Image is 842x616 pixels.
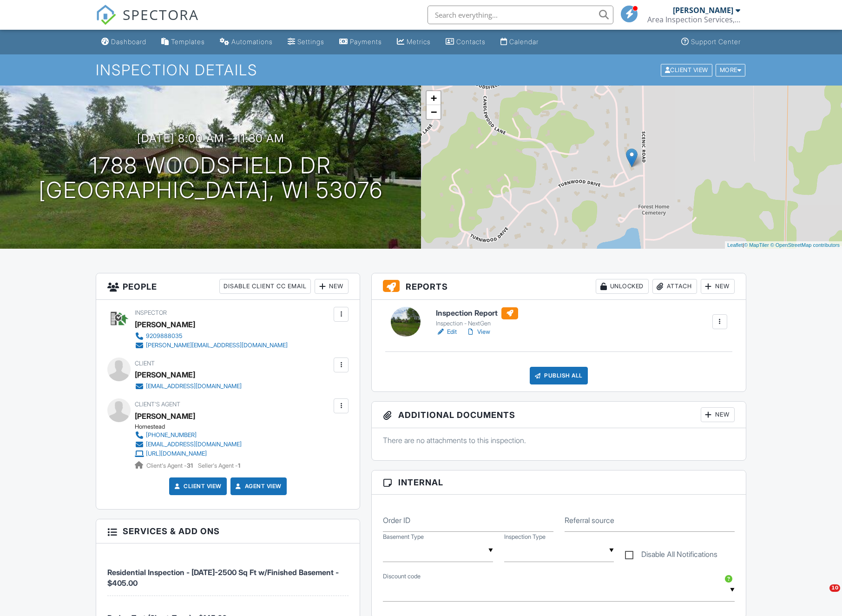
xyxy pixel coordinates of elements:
[135,360,155,367] span: Client
[96,273,360,300] h3: People
[135,382,242,391] a: [EMAIL_ADDRESS][DOMAIN_NAME]
[297,38,324,46] div: Settings
[96,519,360,543] h3: Services & Add ons
[158,33,209,51] a: Templates
[727,242,743,248] a: Leaflet
[135,318,195,331] div: [PERSON_NAME]
[436,307,518,328] a: Inspection Report Inspection - NextGen
[146,450,207,457] div: [URL][DOMAIN_NAME]
[135,309,167,316] span: Inspector
[673,6,733,15] div: [PERSON_NAME]
[216,33,276,51] a: Automations (Basic)
[107,568,339,587] span: Residential Inspection - [DATE]-2500 Sq Ft w/Finished Basement - $405.00
[436,320,518,327] div: Inspection - NextGen
[198,462,240,469] span: Seller's Agent -
[436,327,457,337] a: Edit
[770,242,840,248] a: © OpenStreetMap contributors
[810,584,833,607] iframe: Intercom live chat
[135,341,288,350] a: [PERSON_NAME][EMAIL_ADDRESS][DOMAIN_NAME]
[135,440,242,449] a: [EMAIL_ADDRESS][DOMAIN_NAME]
[96,62,746,78] h1: Inspection Details
[383,435,735,445] p: There are no attachments to this inspection.
[407,38,431,46] div: Metrics
[39,153,383,203] h1: 1788 Woodsfield Dr [GEOGRAPHIC_DATA], WI 53076
[383,572,421,581] label: Discount code
[231,38,273,46] div: Automations
[701,279,735,294] div: New
[678,33,744,51] a: Support Center
[96,13,199,32] a: SPECTORA
[137,132,284,145] h3: [DATE] 8:00 am - 11:30 am
[393,33,434,51] a: Metrics
[565,515,614,525] label: Referral source
[744,242,769,248] a: © MapTiler
[428,6,613,24] input: Search everything...
[171,38,205,46] div: Templates
[350,38,382,46] div: Payments
[135,331,288,341] a: 9209888035
[135,409,195,423] a: [PERSON_NAME]
[135,431,242,440] a: [PHONE_NUMBER]
[107,550,349,596] li: Service: Residential Inspection - 2001-2500 Sq Ft w/Finished Basement
[372,273,746,300] h3: Reports
[497,33,542,51] a: Calendar
[625,550,717,562] label: Disable All Notifications
[725,241,842,249] div: |
[661,64,712,76] div: Client View
[701,407,735,422] div: New
[135,368,195,382] div: [PERSON_NAME]
[146,441,242,448] div: [EMAIL_ADDRESS][DOMAIN_NAME]
[284,33,328,51] a: Settings
[372,470,746,495] h3: Internal
[509,38,539,46] div: Calendar
[427,91,441,105] a: Zoom in
[442,33,489,51] a: Contacts
[530,367,588,384] div: Publish All
[383,533,424,541] label: Basement Type
[829,584,840,592] span: 10
[466,327,490,337] a: View
[596,279,649,294] div: Unlocked
[135,449,242,458] a: [URL][DOMAIN_NAME]
[436,307,518,319] h6: Inspection Report
[146,332,182,340] div: 9209888035
[238,462,240,469] strong: 1
[335,33,386,51] a: Payments
[219,279,311,294] div: Disable Client CC Email
[427,105,441,119] a: Zoom out
[146,462,194,469] span: Client's Agent -
[647,15,740,24] div: Area Inspection Services, LLC
[187,462,193,469] strong: 31
[660,66,715,73] a: Client View
[716,64,746,76] div: More
[135,401,180,408] span: Client's Agent
[383,515,410,525] label: Order ID
[652,279,697,294] div: Attach
[172,482,222,491] a: Client View
[372,402,746,428] h3: Additional Documents
[691,38,741,46] div: Support Center
[123,5,199,24] span: SPECTORA
[135,423,249,431] div: Homestead
[146,383,242,390] div: [EMAIL_ADDRESS][DOMAIN_NAME]
[111,38,146,46] div: Dashboard
[146,342,288,349] div: [PERSON_NAME][EMAIL_ADDRESS][DOMAIN_NAME]
[146,431,197,439] div: [PHONE_NUMBER]
[96,5,116,25] img: The Best Home Inspection Software - Spectora
[504,533,546,541] label: Inspection Type
[315,279,349,294] div: New
[98,33,150,51] a: Dashboard
[234,482,282,491] a: Agent View
[456,38,486,46] div: Contacts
